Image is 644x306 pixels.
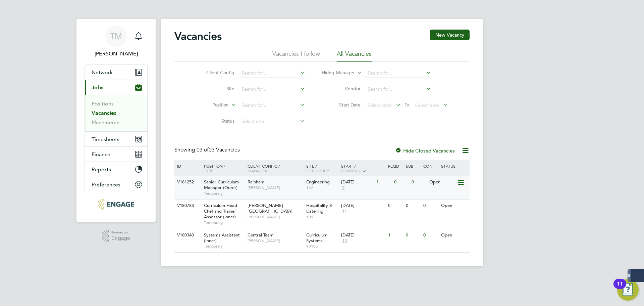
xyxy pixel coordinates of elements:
span: Temporary [204,191,244,196]
span: Select date [368,102,392,108]
div: 0 [422,200,439,212]
button: Reports [85,162,147,177]
input: Search for... [365,69,431,78]
span: Hospitality & Catering [306,203,332,214]
span: Senior Curriculum Manager (Outer) [204,179,239,190]
span: Engage [111,235,130,241]
li: Vacancies I follow [272,50,320,62]
span: 90105 [306,244,338,249]
img: dovetailslate-logo-retina.png [98,199,134,210]
span: Taylor Miller-Davies [85,50,148,58]
div: 0 [392,176,410,188]
a: Go to home page [85,199,148,210]
label: Start Date [322,102,361,108]
span: Vendors [341,168,360,173]
button: New Vacancy [430,30,470,40]
span: Select date [415,102,439,108]
div: 0 [404,200,422,212]
input: Search for... [365,85,431,94]
span: To [402,100,411,109]
button: Timesheets [85,132,147,146]
a: Powered byEngage [102,230,130,243]
button: Open Resource Center, 11 new notifications [617,279,639,301]
span: [PERSON_NAME] [248,238,303,244]
div: Start / [339,160,386,177]
input: Search for... [239,69,305,78]
input: Select one [239,117,305,126]
label: Hiring Manager [316,70,355,76]
label: Hide Closed Vacancies [395,147,455,154]
div: Conf [422,160,439,172]
span: 03 of [197,146,209,153]
div: [DATE] [341,179,373,185]
label: Vendor [322,86,361,92]
div: Position / [199,160,246,176]
div: 0 [410,176,427,188]
span: Central Team [248,232,273,238]
div: [DATE] [341,203,385,209]
div: 11 [617,284,623,293]
div: Open [439,229,469,242]
div: Showing [174,146,241,154]
label: Position [190,102,229,108]
button: Jobs [85,80,147,95]
h2: Vacancies [174,30,222,43]
div: [DATE] [341,232,385,238]
span: Rainham [248,179,264,185]
div: Open [428,176,457,188]
a: Placements [92,119,119,126]
div: Jobs [85,95,147,131]
span: [PERSON_NAME] [248,214,303,220]
div: Status [439,160,469,172]
span: Reports [92,166,111,173]
div: V180783 [175,200,199,212]
div: 1 [375,176,392,188]
nav: Main navigation [76,19,156,222]
span: [PERSON_NAME][GEOGRAPHIC_DATA] [248,203,292,214]
span: Manager [248,168,267,173]
div: Client Config / [246,160,305,176]
span: Type [204,168,213,173]
span: Preferences [92,181,120,188]
div: 0 [422,229,439,242]
span: Engineering [306,179,330,185]
label: Site [196,86,234,92]
input: Search for... [239,101,305,110]
span: Temporary [204,220,244,225]
div: 0 [404,229,422,242]
span: 142 [306,185,338,190]
span: Curriculum Head Chef and Trainer Assessor (Inner) [204,203,237,220]
span: 11 [341,209,348,214]
label: Status [196,118,234,124]
a: Vacancies [92,110,116,116]
div: Open [439,200,469,212]
span: Curriculum Systems [306,232,327,244]
div: V180340 [175,229,199,242]
span: Systems Assistant (Inner) [204,232,240,244]
span: Powered by [111,230,130,235]
span: Timesheets [92,136,119,142]
button: Finance [85,147,147,162]
div: ID [175,160,199,172]
button: Network [85,65,147,80]
span: 109 [306,214,338,220]
div: V181252 [175,176,199,188]
span: Site Group [306,168,329,173]
span: Jobs [92,84,103,91]
span: 2 [341,185,345,191]
div: Sub [404,160,422,172]
div: Site / [305,160,340,176]
span: Finance [92,151,110,158]
li: All Vacancies [337,50,372,62]
span: Temporary [204,244,244,249]
span: 03 Vacancies [197,146,240,153]
div: Reqd [386,160,404,172]
span: Network [92,69,113,76]
div: 1 [386,229,404,242]
span: [PERSON_NAME] [248,185,303,190]
div: 0 [386,200,404,212]
a: TM[PERSON_NAME] [85,26,148,58]
input: Search for... [239,85,305,94]
span: 13 [341,238,348,244]
span: TM [110,32,122,41]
